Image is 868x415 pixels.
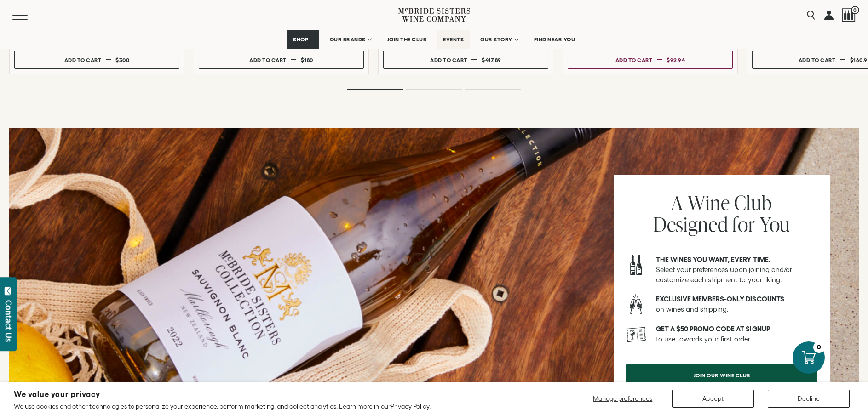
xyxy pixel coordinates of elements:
[330,36,366,43] span: OUR BRANDS
[688,189,730,216] span: Wine
[534,36,575,43] span: FIND NEAR YOU
[387,36,427,43] span: JOIN THE CLUB
[528,30,581,49] a: FIND NEAR YOU
[437,30,470,49] a: EVENTS
[4,300,13,342] div: Contact Us
[799,53,836,67] div: Add to cart
[734,189,772,216] span: Club
[430,53,467,67] div: Add to cart
[443,36,464,43] span: EVENTS
[480,36,512,43] span: OUR STORY
[656,255,817,285] p: Select your preferences upon joining and/or customize each shipment to your liking.
[482,57,501,63] span: $417.89
[14,51,179,69] button: Add to cart $300
[587,390,658,408] button: Manage preferences
[732,210,755,238] span: for
[347,89,403,90] li: Page dot 1
[678,366,766,384] span: Join our wine club
[568,51,733,69] button: Add to cart $92.94
[760,210,791,238] span: You
[593,395,652,402] span: Manage preferences
[249,53,287,67] div: Add to cart
[465,89,521,90] li: Page dot 3
[626,364,817,386] a: Join our wine club
[768,390,850,408] button: Decline
[293,36,309,43] span: SHOP
[813,341,825,353] div: 0
[474,30,523,49] a: OUR STORY
[12,11,46,20] button: Mobile Menu Trigger
[115,57,129,63] span: $300
[656,294,817,314] p: on wines and shipping.
[656,325,770,333] strong: GET A $50 PROMO CODE AT SIGNUP
[64,53,102,67] div: Add to cart
[653,210,728,238] span: Designed
[14,402,431,410] p: We use cookies and other technologies to personalize your experience, perform marketing, and coll...
[672,390,754,408] button: Accept
[301,57,313,63] span: $180
[287,30,319,49] a: SHOP
[656,256,770,263] strong: The wines you want, every time.
[14,391,431,398] h2: We value your privacy
[671,189,683,216] span: A
[667,57,685,63] span: $92.94
[324,30,377,49] a: OUR BRANDS
[851,6,859,14] span: 0
[199,51,364,69] button: Add to cart $180
[383,51,548,69] button: Add to cart $417.89
[391,403,431,410] a: Privacy Policy.
[381,30,433,49] a: JOIN THE CLUB
[656,324,817,344] p: to use towards your first order.
[406,89,462,90] li: Page dot 2
[656,295,784,303] strong: Exclusive members-only discounts
[615,53,653,67] div: Add to cart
